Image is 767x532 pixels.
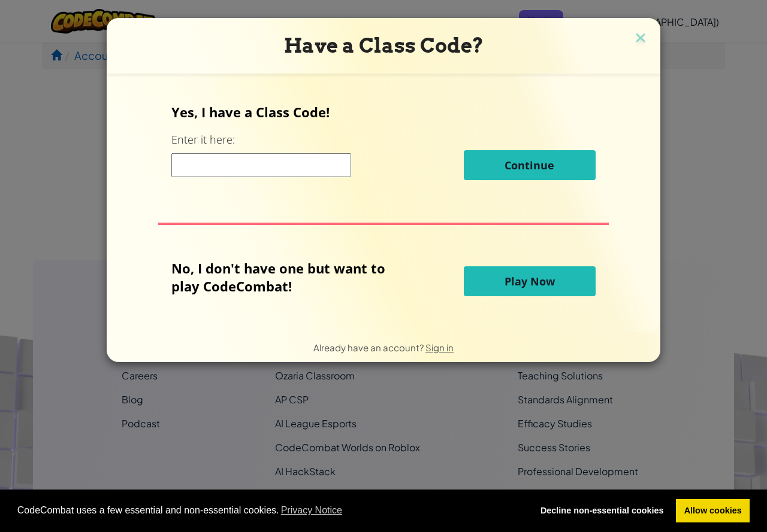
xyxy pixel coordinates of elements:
button: Play Now [464,266,596,296]
span: Play Now [505,274,555,288]
a: Sign in [425,342,454,353]
label: Enter it here: [171,132,235,147]
a: learn more about cookies [279,501,345,519]
p: No, I don't have one but want to play CodeCombat! [171,259,403,295]
img: close icon [633,30,648,48]
span: Continue [505,158,554,172]
button: Continue [464,150,596,180]
p: Yes, I have a Class Code! [171,103,595,121]
a: deny cookies [532,499,672,523]
span: Already have an account? [313,342,425,353]
span: CodeCombat uses a few essential and non-essential cookies. [17,501,523,519]
a: allow cookies [676,499,750,523]
span: Have a Class Code? [284,34,484,57]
